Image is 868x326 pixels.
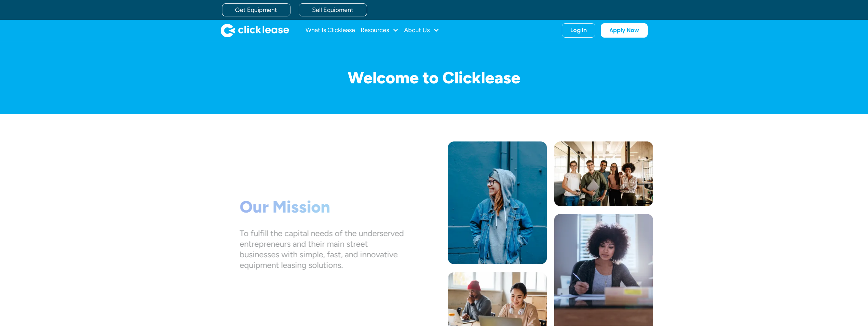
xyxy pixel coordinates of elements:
[221,24,289,37] img: Clicklease logo
[306,24,355,37] a: What Is Clicklease
[221,24,289,37] a: home
[239,228,404,270] div: To fulfill the capital needs of the underserved entrepreneurs and their main street businesses wi...
[570,27,587,34] div: Log In
[299,3,367,16] a: Sell Equipment
[601,23,648,38] a: Apply Now
[361,24,399,37] div: Resources
[222,3,290,16] a: Get Equipment
[239,197,404,217] h1: Our Mission
[215,69,653,87] h1: Welcome to Clicklease
[404,24,439,37] div: About Us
